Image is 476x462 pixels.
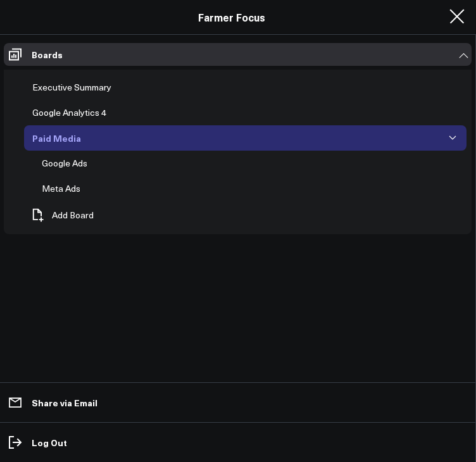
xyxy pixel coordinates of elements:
[198,10,265,24] a: Farmer Focus
[24,125,89,151] a: Paid Media
[32,397,97,408] p: Share via Email
[34,151,96,176] a: Google Ads
[29,80,115,95] div: Executive Summary
[29,105,110,120] div: Google Analytics 4
[29,130,84,146] div: Paid Media
[24,201,100,229] button: Add Board
[39,156,91,171] div: Google Ads
[39,181,84,196] div: Meta Ads
[24,100,115,125] a: Google Analytics 4
[34,176,89,201] a: Meta Ads
[24,75,120,100] a: Executive Summary
[52,210,94,220] span: Add Board
[32,437,67,447] p: Log Out
[4,431,472,454] a: Log Out
[32,49,63,59] p: Boards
